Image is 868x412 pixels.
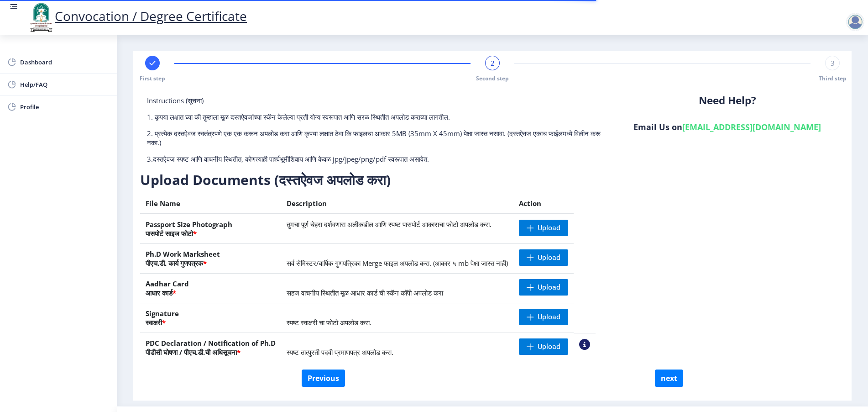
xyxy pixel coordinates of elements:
h6: Email Us on [617,121,838,132]
span: Profile [20,101,110,112]
span: स्पष्ट तात्पुरती पदवी प्रमाणपत्र अपलोड करा. [287,348,393,357]
span: Dashboard [20,57,110,68]
span: 3 [831,58,835,68]
span: Instructions (सूचना) [147,96,204,105]
th: Ph.D Work Marksheet पीएच.डी. कार्य गुणपत्रक [140,244,281,274]
span: सर्व सेमिस्टर/वार्षिक गुणपत्रिका Merge फाइल अपलोड करा. (आकार ५ mb पेक्षा जास्त नाही) [287,259,508,268]
th: Passport Size Photograph पासपोर्ट साइज फोटो [140,214,281,244]
b: Need Help? [699,93,756,107]
p: 1. कृपया लक्षात घ्या की तुम्हाला मूळ दस्तऐवजांच्या स्कॅन केलेल्या प्रती योग्य स्वरूपात आणि सरळ स्... [147,112,603,121]
span: Third step [819,74,847,82]
span: 2 [491,58,495,68]
th: Action [513,193,574,214]
a: [EMAIL_ADDRESS][DOMAIN_NAME] [682,121,821,132]
th: Description [281,193,513,214]
th: Signature स्वाक्षरी [140,303,281,333]
span: Upload [538,283,560,292]
span: Upload [538,223,560,232]
h3: Upload Documents (दस्तऐवज अपलोड करा) [140,171,596,189]
th: Aadhar Card आधार कार्ड [140,274,281,303]
span: स्पष्ट स्वाक्षरी चा फोटो अपलोड करा. [287,318,371,327]
span: Upload [538,342,560,351]
th: PDC Declaration / Notification of Ph.D पीडीसी घोषणा / पीएच.डी.ची अधिसूचना [140,333,281,363]
p: 3.दस्तऐवज स्पष्ट आणि वाचनीय स्थितीत, कोणत्याही पार्श्वभूमीशिवाय आणि केवळ jpg/jpeg/png/pdf स्वरूपा... [147,154,603,164]
a: Convocation / Degree Certificate [27,7,247,25]
span: Help/FAQ [20,79,110,90]
button: next [655,370,683,387]
nb-action: View Sample PDC [579,339,590,350]
span: Upload [538,253,560,262]
td: तुमचा पूर्ण चेहरा दर्शवणारा अलीकडील आणि स्पष्ट पासपोर्ट आकाराचा फोटो अपलोड करा. [281,214,513,244]
span: Upload [538,312,560,322]
button: Previous [302,370,345,387]
img: logo [27,2,55,33]
span: Second step [476,74,509,82]
span: सहज वाचनीय स्थितीत मूळ आधार कार्ड ची स्कॅन कॉपी अपलोड करा [287,288,443,297]
p: 2. प्रत्येक दस्तऐवज स्वतंत्रपणे एक एक करून अपलोड करा आणि कृपया लक्षात ठेवा कि फाइलचा आकार 5MB (35... [147,129,603,147]
th: File Name [140,193,281,214]
span: First step [140,74,165,82]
